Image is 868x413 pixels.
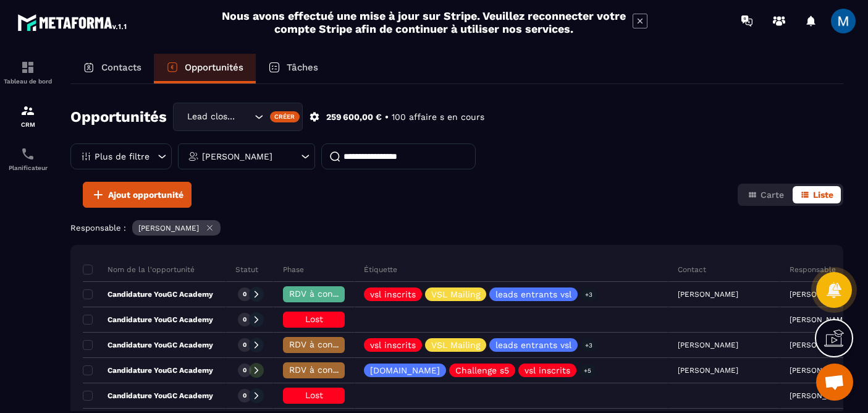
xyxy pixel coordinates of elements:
[184,110,239,124] span: Lead closing
[243,366,246,375] p: 0
[740,186,791,203] button: Carte
[83,315,213,325] p: Candidature YouGC Academy
[790,290,850,299] p: [PERSON_NAME]
[70,54,154,83] a: Contacts
[243,315,246,324] p: 0
[243,341,246,349] p: 0
[289,365,393,375] span: RDV à conf. A RAPPELER
[256,54,331,83] a: Tâches
[370,290,416,299] p: vsl inscrits
[579,364,596,377] p: +5
[3,164,53,171] p: Planificateur
[185,62,243,73] p: Opportunités
[83,340,213,350] p: Candidature YouGC Academy
[95,152,150,161] p: Plus de filtre
[287,62,318,73] p: Tâches
[793,186,841,203] button: Liste
[385,111,389,123] p: •
[239,110,251,124] input: Search for option
[138,224,199,232] p: [PERSON_NAME]
[455,366,509,375] p: Challenge s5
[83,182,192,208] button: Ajout opportunité
[3,137,53,181] a: schedulerschedulerPlanificateur
[202,152,272,161] p: [PERSON_NAME]
[431,290,480,299] p: VSL Mailing
[289,339,393,349] span: RDV à conf. A RAPPELER
[83,265,195,275] p: Nom de la l'opportunité
[581,288,597,301] p: +3
[270,111,300,122] div: Créer
[392,111,484,123] p: 100 affaire s en cours
[370,366,440,375] p: [DOMAIN_NAME]
[790,391,850,400] p: [PERSON_NAME]
[17,11,129,33] img: logo
[3,78,53,85] p: Tableau de bord
[790,341,850,349] p: [PERSON_NAME]
[101,62,141,73] p: Contacts
[305,390,323,400] span: Lost
[678,265,706,275] p: Contact
[20,147,35,161] img: scheduler
[243,391,246,400] p: 0
[761,190,784,200] span: Carte
[154,54,256,83] a: Opportunités
[581,339,597,352] p: +3
[20,60,35,75] img: formation
[70,223,126,232] p: Responsable :
[173,103,303,131] div: Search for option
[495,290,571,299] p: leads entrants vsl
[326,111,382,123] p: 259 600,00 €
[3,51,53,94] a: formationformationTableau de bord
[495,341,571,349] p: leads entrants vsl
[3,121,53,128] p: CRM
[790,366,850,375] p: [PERSON_NAME]
[370,341,416,349] p: vsl inscrits
[813,190,833,200] span: Liste
[108,189,183,201] span: Ajout opportunité
[289,289,369,299] span: RDV à confimer ❓
[221,9,626,35] h2: Nous avons effectué une mise à jour sur Stripe. Veuillez reconnecter votre compte Stripe afin de ...
[235,265,258,275] p: Statut
[364,265,397,275] p: Étiquette
[83,391,213,401] p: Candidature YouGC Academy
[816,364,853,401] div: Ouvrir le chat
[83,365,213,375] p: Candidature YouGC Academy
[83,289,213,299] p: Candidature YouGC Academy
[283,265,304,275] p: Phase
[305,314,323,324] span: Lost
[790,265,836,275] p: Responsable
[3,94,53,137] a: formationformationCRM
[20,103,35,118] img: formation
[431,341,480,349] p: VSL Mailing
[70,104,167,129] h2: Opportunités
[525,366,570,375] p: vsl inscrits
[243,290,246,299] p: 0
[790,315,850,324] p: [PERSON_NAME]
